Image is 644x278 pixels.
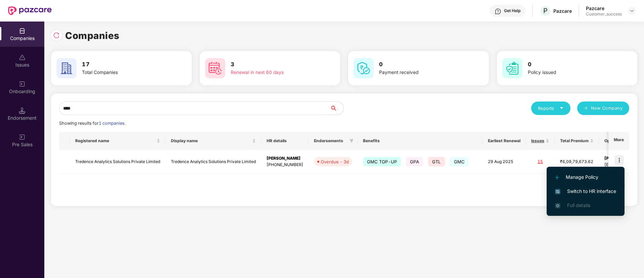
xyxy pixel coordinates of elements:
div: Get Help [504,8,520,13]
img: svg+xml;base64,PHN2ZyB3aWR0aD0iMjAiIGhlaWdodD0iMjAiIHZpZXdCb3g9IjAgMCAyMCAyMCIgZmlsbD0ibm9uZSIgeG... [19,134,26,141]
span: filter [350,139,354,143]
h3: 3 [231,60,315,69]
span: P [543,7,548,15]
span: Issues [531,138,544,144]
img: svg+xml;base64,PHN2ZyBpZD0iRHJvcGRvd24tMzJ4MzIiIHhtbG5zPSJodHRwOi8vd3d3LnczLm9yZy8yMDAwL3N2ZyIgd2... [629,8,635,13]
img: svg+xml;base64,PHN2ZyB4bWxucz0iaHR0cDovL3d3dy53My5vcmcvMjAwMC9zdmciIHdpZHRoPSI2MCIgaGVpZ2h0PSI2MC... [354,58,374,78]
span: GPA [406,157,423,166]
th: Earliest Renewal [482,132,526,150]
span: Endorsements [314,138,347,144]
span: GMC TOP-UP [363,157,401,166]
td: Tredence Analytics Solutions Private Limited [166,150,261,174]
span: Registered name [75,138,155,144]
span: 1 companies. [99,121,126,126]
div: [PHONE_NUMBER] [267,162,303,168]
span: filter [348,137,355,145]
span: search [330,106,343,111]
span: Total Premium [560,138,589,144]
span: Manage Policy [555,173,616,181]
img: icon [614,155,624,165]
span: Showing results for [59,121,126,126]
th: HR details [261,132,309,150]
img: New Pazcare Logo [8,6,52,15]
div: Reports [538,105,564,112]
th: Registered name [70,132,166,150]
img: svg+xml;base64,PHN2ZyB4bWxucz0iaHR0cDovL3d3dy53My5vcmcvMjAwMC9zdmciIHdpZHRoPSI2MCIgaGVpZ2h0PSI2MC... [502,58,522,78]
div: Overdue - 3d [321,158,349,165]
span: New Company [591,105,623,112]
th: Issues [526,132,555,150]
span: Display name [171,138,251,144]
td: Tredence Analytics Solutions Private Limited [70,150,166,174]
span: plus [584,106,588,111]
img: svg+xml;base64,PHN2ZyB3aWR0aD0iMjAiIGhlaWdodD0iMjAiIHZpZXdCb3g9IjAgMCAyMCAyMCIgZmlsbD0ibm9uZSIgeG... [19,81,26,87]
img: svg+xml;base64,PHN2ZyBpZD0iSGVscC0zMngzMiIgeG1sbnM9Imh0dHA6Ly93d3cudzMub3JnLzIwMDAvc3ZnIiB3aWR0aD... [495,8,501,15]
th: Total Premium [555,132,599,150]
span: GTL [428,157,445,166]
div: 15 [531,159,549,165]
th: More [608,132,629,150]
button: plusNew Company [577,102,629,115]
div: Renewal in next 60 days [231,69,315,76]
div: Customer_success [586,11,622,17]
h3: 17 [82,60,167,69]
span: Full details [567,202,590,208]
img: svg+xml;base64,PHN2ZyB4bWxucz0iaHR0cDovL3d3dy53My5vcmcvMjAwMC9zdmciIHdpZHRoPSIxNi4zNjMiIGhlaWdodD... [555,203,560,208]
div: ₹6,09,79,673.62 [560,159,594,165]
h3: 0 [528,60,612,69]
span: caret-down [559,106,564,110]
h1: Companies [65,28,120,43]
img: svg+xml;base64,PHN2ZyBpZD0iSXNzdWVzX2Rpc2FibGVkIiB4bWxucz0iaHR0cDovL3d3dy53My5vcmcvMjAwMC9zdmciIH... [19,54,26,61]
img: svg+xml;base64,PHN2ZyB4bWxucz0iaHR0cDovL3d3dy53My5vcmcvMjAwMC9zdmciIHdpZHRoPSIxNiIgaGVpZ2h0PSIxNi... [555,189,560,194]
span: GMC [450,157,469,166]
div: Pazcare [586,5,622,11]
span: Switch to HR interface [555,188,616,195]
div: Pazcare [553,8,572,14]
h3: 0 [379,60,464,69]
img: svg+xml;base64,PHN2ZyBpZD0iQ29tcGFuaWVzIiB4bWxucz0iaHR0cDovL3d3dy53My5vcmcvMjAwMC9zdmciIHdpZHRoPS... [19,28,26,34]
th: Display name [166,132,261,150]
button: search [330,102,344,115]
img: svg+xml;base64,PHN2ZyB3aWR0aD0iMTQuNSIgaGVpZ2h0PSIxNC41IiB2aWV3Qm94PSIwIDAgMTYgMTYiIGZpbGw9Im5vbm... [19,107,26,114]
img: svg+xml;base64,PHN2ZyB4bWxucz0iaHR0cDovL3d3dy53My5vcmcvMjAwMC9zdmciIHdpZHRoPSIxMi4yMDEiIGhlaWdodD... [555,175,559,180]
div: Total Companies [82,69,167,76]
img: svg+xml;base64,PHN2ZyB4bWxucz0iaHR0cDovL3d3dy53My5vcmcvMjAwMC9zdmciIHdpZHRoPSI2MCIgaGVpZ2h0PSI2MC... [205,58,225,78]
td: 29 Aug 2025 [482,150,526,174]
div: Policy issued [528,69,612,76]
img: svg+xml;base64,PHN2ZyBpZD0iUmVsb2FkLTMyeDMyIiB4bWxucz0iaHR0cDovL3d3dy53My5vcmcvMjAwMC9zdmciIHdpZH... [53,32,60,39]
div: [PERSON_NAME] [267,155,303,162]
th: Benefits [358,132,482,150]
div: Payment received [379,69,464,76]
img: svg+xml;base64,PHN2ZyB4bWxucz0iaHR0cDovL3d3dy53My5vcmcvMjAwMC9zdmciIHdpZHRoPSI2MCIgaGVpZ2h0PSI2MC... [56,58,77,78]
